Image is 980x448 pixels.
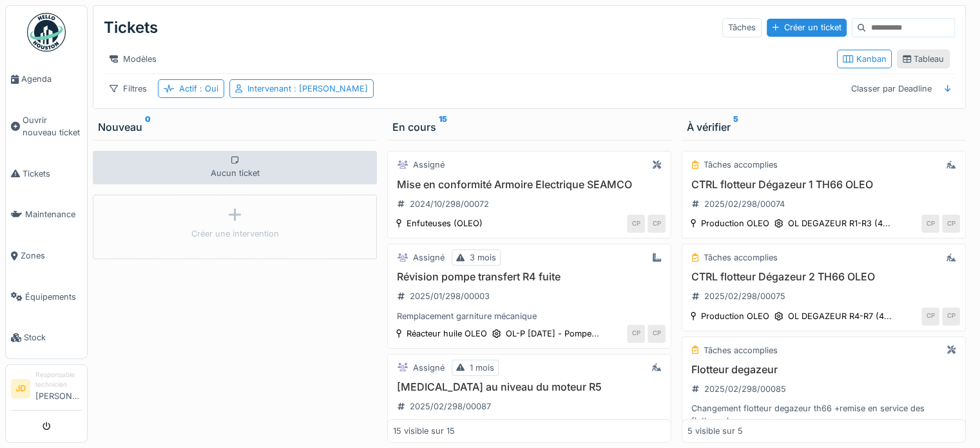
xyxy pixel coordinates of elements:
div: Classer par Deadline [845,79,937,98]
a: Équipements [6,277,87,318]
div: 5 visible sur 5 [687,425,743,437]
span: Ouvrir nouveau ticket [23,114,82,139]
div: À vérifier [687,119,961,135]
div: 2025/01/298/00003 [410,290,490,302]
a: Maintenance [6,194,87,235]
div: CP [942,307,960,326]
div: 2024/10/298/00072 [410,198,489,210]
span: : Oui [197,84,218,93]
div: CP [921,215,939,233]
h3: Flotteur degazeur [687,364,960,376]
span: Tickets [23,168,82,180]
div: Kanban [843,53,886,65]
span: Maintenance [25,208,82,220]
div: 2025/02/298/00087 [410,400,491,413]
span: Stock [24,331,82,344]
div: Enfuteuses (OLEO) [407,217,483,229]
div: Assigné [413,362,445,374]
div: Remplacement garniture mécanique [393,310,666,322]
div: Assigné [413,251,445,264]
div: Responsable technicien [35,370,82,390]
div: Intervenant [247,83,368,95]
sup: 15 [439,119,447,135]
div: CP [648,325,666,343]
span: Zones [21,249,82,262]
a: JD Responsable technicien[PERSON_NAME] [11,370,82,411]
div: Tableau [903,53,944,65]
div: Production OLEO [701,310,769,322]
a: Zones [6,235,87,277]
img: Badge_color-CXgf-gQk.svg [27,13,66,52]
a: Agenda [6,59,87,100]
div: OL DEGAZEUR R4-R7 (4... [788,310,892,322]
div: Réacteur huile OLEO [407,327,487,340]
div: CP [648,215,666,233]
h3: Mise en conformité Armoire Electrique SEAMCO [393,179,666,191]
li: [PERSON_NAME] [35,370,82,407]
div: Tâches accomplies [704,344,778,356]
div: OL DEGAZEUR R1-R3 (4... [788,217,890,229]
div: En cours [392,119,666,135]
sup: 0 [145,119,151,135]
h3: CTRL flotteur Dégazeur 1 TH66 OLEO [687,179,960,191]
a: Stock [6,317,87,358]
div: OL-P [DATE] - Pompe... [506,327,599,340]
a: Tickets [6,153,87,195]
div: Filtres [104,79,153,98]
div: Nouveau [98,119,372,135]
div: 2025/02/298/00085 [704,383,786,395]
div: CP [627,215,645,233]
h3: CTRL flotteur Dégazeur 2 TH66 OLEO [687,271,960,283]
div: 2025/02/298/00074 [704,198,785,210]
div: Tickets [104,11,158,44]
span: : [PERSON_NAME] [291,84,368,93]
div: Créer une intervention [191,228,279,240]
div: Actif [179,83,218,95]
div: Assigné [413,159,445,171]
div: Modèles [104,50,162,68]
span: Agenda [21,73,82,85]
div: Tâches accomplies [704,159,778,171]
div: CP [942,215,960,233]
div: 3 mois [470,251,496,264]
h3: [MEDICAL_DATA] au niveau du moteur R5 [393,381,666,393]
div: Tâches accomplies [704,251,778,264]
div: Changement flotteur degazeur th66 +remise en service des flotteurs hs [687,402,960,427]
div: Aucun ticket [93,151,377,184]
div: Créer un ticket [767,19,847,36]
div: 1 mois [470,362,494,374]
div: 2025/02/298/00075 [704,290,785,302]
div: 15 visible sur 15 [393,425,455,437]
li: JD [11,379,30,398]
h3: Révision pompe transfert R4 fuite [393,271,666,283]
div: Tâches [722,18,762,37]
a: Ouvrir nouveau ticket [6,100,87,153]
div: Production OLEO [701,217,769,229]
sup: 5 [733,119,738,135]
span: Équipements [25,291,82,303]
div: CP [921,307,939,326]
div: CP [627,325,645,343]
